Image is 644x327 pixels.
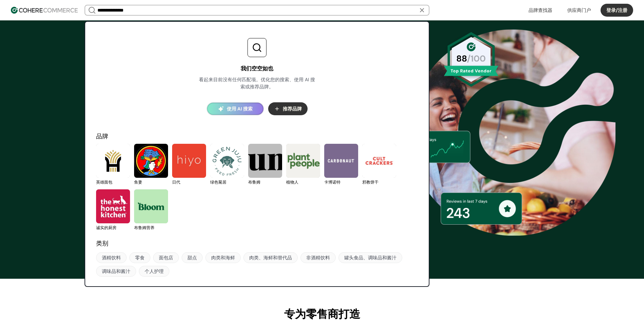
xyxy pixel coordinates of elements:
a: 调味品和酱汁 [96,266,136,277]
div: 我们空空如也 [241,65,273,73]
div: 个人护理 [145,268,164,275]
h2: 值 [96,285,418,294]
div: 非酒精饮料 [306,254,330,261]
div: 肉类和海鲜 [211,254,235,261]
a: 个人护理 [139,266,169,277]
div: 面包店 [159,254,173,261]
a: 肉类、海鲜和替代品 [243,252,298,263]
div: 甜点 [187,254,197,261]
div: 专为零售商打造 [89,306,556,322]
img: Cohere 徽标 [11,7,78,14]
h2: 品牌 [96,132,418,141]
div: 酒精饮料 [102,254,121,261]
div: 调味品和酱汁 [102,268,130,275]
div: 看起来目前没有任何匹配项。优化您的搜索、使用 AI 搜索或推荐品牌。 [197,76,317,90]
a: 非酒精饮料 [300,252,336,263]
a: 甜点 [182,252,203,263]
button: 登录/注册 [601,4,633,17]
a: 肉类和海鲜 [205,252,241,263]
button: 推荐品牌 [268,102,308,115]
a: 酒精饮料 [96,252,127,263]
h2: 类别 [96,239,418,248]
font: 使用 AI 搜索 [227,105,253,113]
button: 使用 AI 搜索 [207,103,263,115]
div: 零食 [135,254,145,261]
div: 罐头食品、调味品和酱汁 [344,254,397,261]
div: 肉类、海鲜和替代品 [249,254,292,261]
a: 零食 [129,252,150,263]
a: 罐头食品、调味品和酱汁 [338,252,402,263]
font: 推荐品牌 [283,105,302,113]
a: 面包店 [153,252,179,263]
